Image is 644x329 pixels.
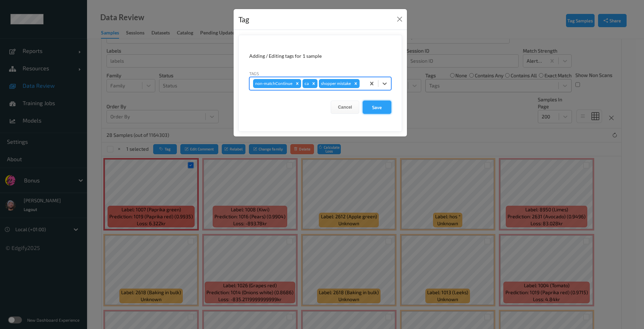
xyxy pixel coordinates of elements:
button: Close [395,14,405,24]
div: Remove shopper mistake [352,79,360,88]
div: Tag [238,14,249,25]
button: Save [363,101,391,114]
label: Tags [249,70,259,77]
div: Remove non-matchContinue [293,79,301,88]
div: Remove ca [310,79,317,88]
button: Cancel [331,101,359,114]
div: shopper mistake [319,79,352,88]
div: ca [303,79,310,88]
div: non-matchContinue [253,79,293,88]
div: Adding / Editing tags for 1 sample [249,53,391,60]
